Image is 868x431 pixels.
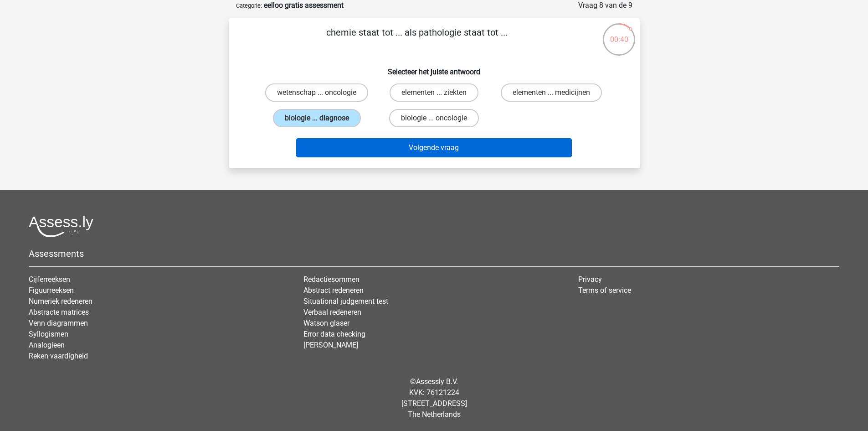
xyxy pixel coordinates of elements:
h5: Assessments [29,248,839,259]
a: Syllogismen [29,330,68,338]
button: Volgende vraag [296,138,572,157]
label: biologie ... diagnose [273,109,361,127]
a: Terms of service [578,286,631,295]
a: Watson glaser [303,319,349,327]
a: Figuurreeksen [29,286,74,295]
a: Error data checking [303,330,365,338]
label: elementen ... ziekten [390,83,478,102]
a: Venn diagrammen [29,319,88,327]
a: Reken vaardigheid [29,352,88,360]
a: Numeriek redeneren [29,297,92,306]
a: Assessly B.V. [416,377,458,386]
img: Assessly logo [29,216,93,237]
a: Privacy [578,275,602,284]
div: 00:40 [602,22,636,45]
a: [PERSON_NAME] [303,341,358,349]
a: Redactiesommen [303,275,360,284]
a: Cijferreeksen [29,275,70,284]
p: chemie staat tot ... als pathologie staat tot ... [243,26,591,53]
a: Abstracte matrices [29,308,89,317]
strong: eelloo gratis assessment [264,1,344,10]
a: Situational judgement test [303,297,388,306]
label: elementen ... medicijnen [501,83,602,102]
small: Categorie: [236,2,262,9]
a: Analogieen [29,341,65,349]
a: Verbaal redeneren [303,308,361,317]
a: Abstract redeneren [303,286,364,295]
label: biologie ... oncologie [389,109,479,127]
label: wetenschap ... oncologie [265,83,368,102]
div: © KVK: 76121224 [STREET_ADDRESS] The Netherlands [22,369,846,427]
h6: Selecteer het juiste antwoord [243,60,625,76]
